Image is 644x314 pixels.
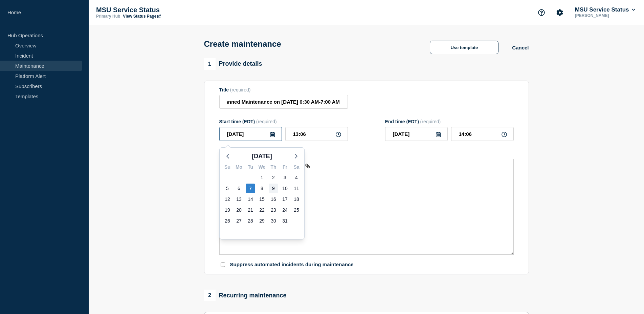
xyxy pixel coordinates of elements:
[223,194,232,204] div: Sunday, Oct 12, 2025
[223,184,232,193] div: Sunday, Oct 5, 2025
[269,173,278,182] div: Thursday, Oct 2, 2025
[269,184,278,193] div: Thursday, Oct 9, 2025
[257,194,267,204] div: Wednesday, Oct 15, 2025
[222,163,233,172] div: Su
[204,58,216,70] span: 1
[280,216,290,226] div: Friday, Oct 31, 2025
[234,216,244,226] div: Monday, Oct 27, 2025
[280,184,290,193] div: Friday, Oct 10, 2025
[269,194,278,204] div: Thursday, Oct 16, 2025
[553,5,567,20] button: Account settings
[123,14,160,19] a: View Status Page
[574,6,637,13] button: MSU Service Status
[252,151,272,161] span: [DATE]
[204,58,262,70] div: Provide details
[280,173,290,182] div: Friday, Oct 3, 2025
[285,127,348,141] input: HH:MM
[221,263,225,267] input: Suppress automated incidents during maintenance
[219,127,282,141] input: YYYY-MM-DD
[96,14,120,19] p: Primary Hub
[204,39,281,49] h1: Create maintenance
[385,127,448,141] input: YYYY-MM-DD
[512,45,529,50] button: Cancel
[234,194,244,204] div: Monday, Oct 13, 2025
[292,194,301,204] div: Saturday, Oct 18, 2025
[223,205,232,215] div: Sunday, Oct 19, 2025
[269,216,278,226] div: Thursday, Oct 30, 2025
[269,205,278,215] div: Thursday, Oct 23, 2025
[234,184,244,193] div: Monday, Oct 6, 2025
[292,205,301,215] div: Saturday, Oct 25, 2025
[292,173,301,182] div: Saturday, Oct 4, 2025
[233,163,245,172] div: Mo
[257,173,267,182] div: Wednesday, Oct 1, 2025
[430,41,498,54] button: Use template
[256,119,277,124] span: (required)
[245,163,256,172] div: Tu
[280,205,290,215] div: Friday, Oct 24, 2025
[280,194,290,204] div: Friday, Oct 17, 2025
[204,290,216,301] span: 2
[420,119,441,124] span: (required)
[234,205,244,215] div: Monday, Oct 20, 2025
[223,216,232,226] div: Sunday, Oct 26, 2025
[230,261,354,268] p: Suppress automated incidents during maintenance
[249,151,275,161] button: [DATE]
[219,95,348,109] input: Title
[257,205,267,215] div: Wednesday, Oct 22, 2025
[246,184,255,193] div: Tuesday, Oct 7, 2025
[96,6,231,14] p: MSU Service Status
[279,163,291,172] div: Fr
[219,151,514,156] div: Message
[246,216,255,226] div: Tuesday, Oct 28, 2025
[451,127,514,141] input: HH:MM
[256,163,268,172] div: We
[291,163,302,172] div: Sa
[257,216,267,226] div: Wednesday, Oct 29, 2025
[292,184,301,193] div: Saturday, Oct 11, 2025
[230,87,251,92] span: (required)
[246,194,255,204] div: Tuesday, Oct 14, 2025
[574,13,637,18] p: [PERSON_NAME]
[246,205,255,215] div: Tuesday, Oct 21, 2025
[204,290,287,301] div: Recurring maintenance
[219,87,348,92] div: Title
[220,173,513,254] div: Message
[534,5,549,20] button: Support
[385,119,514,124] div: End time (EDT)
[257,184,267,193] div: Wednesday, Oct 8, 2025
[219,119,348,124] div: Start time (EDT)
[303,162,312,170] button: Toggle link
[268,163,279,172] div: Th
